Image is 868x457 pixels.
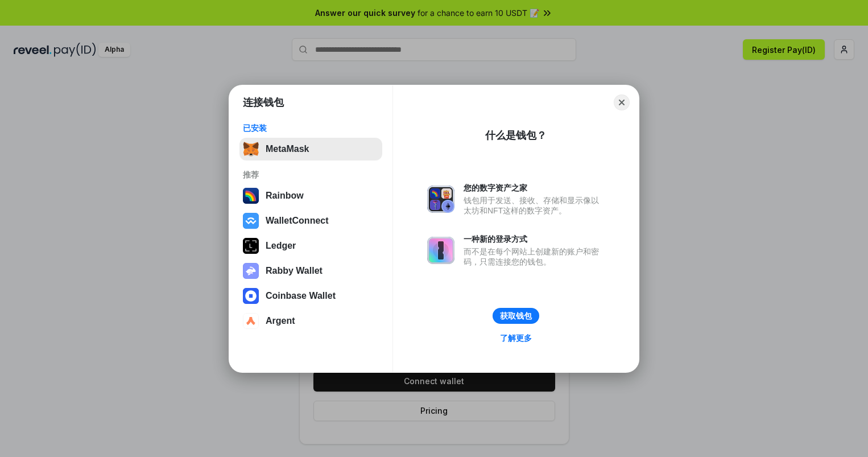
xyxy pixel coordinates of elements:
img: svg+xml,%3Csvg%20width%3D%2228%22%20height%3D%2228%22%20viewBox%3D%220%200%2028%2028%22%20fill%3D... [243,213,259,229]
div: Rainbow [266,191,304,201]
button: Coinbase Wallet [239,285,382,307]
img: svg+xml,%3Csvg%20width%3D%22120%22%20height%3D%22120%22%20viewBox%3D%220%200%20120%20120%22%20fil... [243,188,259,204]
div: 获取钱包 [500,311,532,321]
img: svg+xml,%3Csvg%20xmlns%3D%22http%3A%2F%2Fwww.w3.org%2F2000%2Fsvg%22%20width%3D%2228%22%20height%3... [243,238,259,254]
div: 一种新的登录方式 [464,234,605,244]
div: MetaMask [266,144,309,154]
button: MetaMask [239,138,382,160]
button: Ledger [239,234,382,257]
img: svg+xml,%3Csvg%20fill%3D%22none%22%20height%3D%2233%22%20viewBox%3D%220%200%2035%2033%22%20width%... [243,141,259,157]
a: 了解更多 [493,331,539,345]
div: 已安装 [243,123,379,133]
img: svg+xml,%3Csvg%20width%3D%2228%22%20height%3D%2228%22%20viewBox%3D%220%200%2028%2028%22%20fill%3D... [243,313,259,329]
img: svg+xml,%3Csvg%20xmlns%3D%22http%3A%2F%2Fwww.w3.org%2F2000%2Fsvg%22%20fill%3D%22none%22%20viewBox... [427,237,454,264]
div: 钱包用于发送、接收、存储和显示像以太坊和NFT这样的数字资产。 [464,195,605,216]
div: 您的数字资产之家 [464,183,605,193]
div: 了解更多 [500,333,532,343]
div: Coinbase Wallet [266,291,336,301]
img: svg+xml,%3Csvg%20xmlns%3D%22http%3A%2F%2Fwww.w3.org%2F2000%2Fsvg%22%20fill%3D%22none%22%20viewBox... [243,263,259,279]
div: Rabby Wallet [266,266,323,276]
div: 推荐 [243,170,379,180]
div: 什么是钱包？ [485,129,547,142]
div: Argent [266,316,295,326]
button: Close [614,94,630,110]
button: 获取钱包 [493,308,539,324]
button: Rainbow [239,184,382,207]
div: Ledger [266,241,296,251]
button: Rabby Wallet [239,260,382,282]
h1: 连接钱包 [243,96,284,109]
div: WalletConnect [266,216,329,226]
img: svg+xml,%3Csvg%20xmlns%3D%22http%3A%2F%2Fwww.w3.org%2F2000%2Fsvg%22%20fill%3D%22none%22%20viewBox... [427,186,454,213]
img: svg+xml,%3Csvg%20width%3D%2228%22%20height%3D%2228%22%20viewBox%3D%220%200%2028%2028%22%20fill%3D... [243,288,259,304]
div: 而不是在每个网站上创建新的账户和密码，只需连接您的钱包。 [464,246,605,267]
button: Argent [239,310,382,332]
button: WalletConnect [239,209,382,232]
